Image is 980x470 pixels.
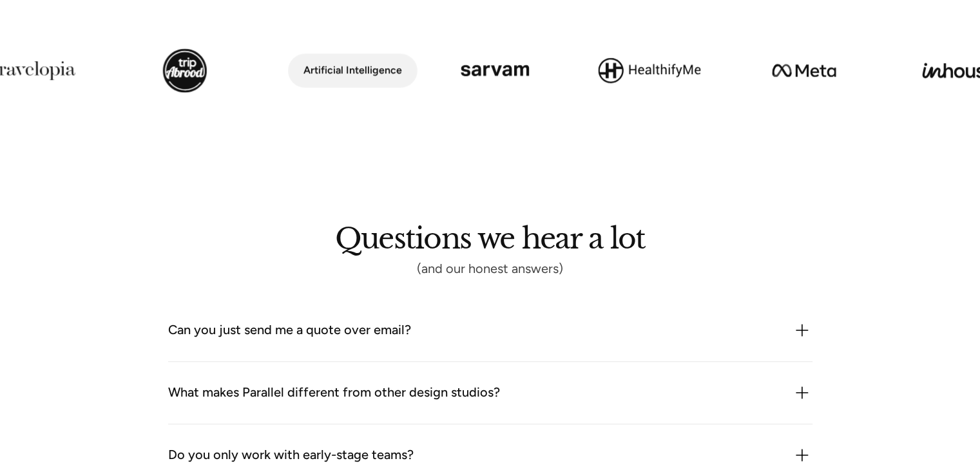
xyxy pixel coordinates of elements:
[168,382,500,403] div: What makes Parallel different from other design studios?
[303,62,402,80] div: Artificial Intelligence
[168,320,411,341] div: Can you just send me a quote over email?
[168,445,414,465] div: Do you only work with early-stage teams?
[335,228,646,256] h2: Questions we hear a lot
[335,264,646,273] div: (and our honest answers)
